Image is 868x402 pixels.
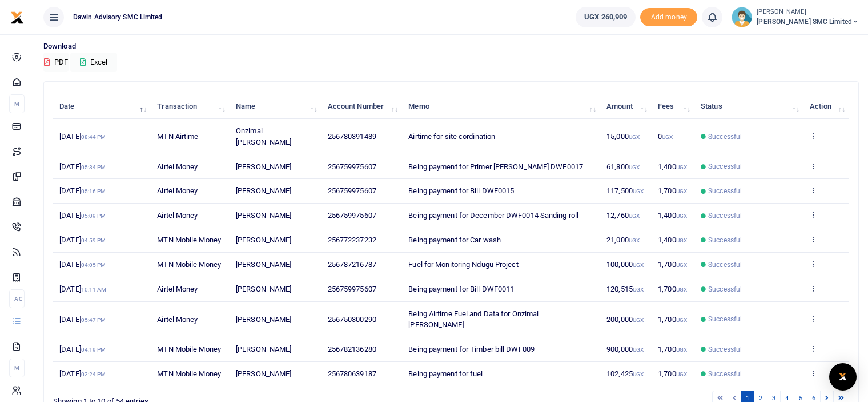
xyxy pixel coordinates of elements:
[157,162,198,171] span: Airtel Money
[732,7,859,27] a: profile-user [PERSON_NAME] [PERSON_NAME] SMC Limited
[658,315,687,324] span: 1,700
[662,134,673,140] small: UGX
[606,345,644,353] span: 900,000
[408,369,483,378] span: Being payment for fuel
[571,7,640,27] li: Wallet ballance
[708,284,742,294] span: Successful
[708,314,742,324] span: Successful
[236,211,291,220] span: [PERSON_NAME]
[629,134,640,140] small: UGX
[81,262,106,268] small: 04:05 PM
[658,236,687,244] span: 1,400
[640,8,697,27] li: Toup your wallet
[584,11,627,23] span: UGX 260,909
[640,12,697,21] a: Add money
[606,285,644,293] span: 120,515
[576,7,636,27] a: UGX 260,909
[606,186,644,195] span: 117,500
[708,235,742,245] span: Successful
[676,188,687,194] small: UGX
[408,211,578,220] span: Being payment for December DWF0014 Sanding roll
[10,13,24,21] a: logo-small logo-large logo-large
[658,186,687,195] span: 1,700
[59,260,106,269] span: [DATE]
[629,213,640,219] small: UGX
[81,188,106,194] small: 05:16 PM
[236,345,291,353] span: [PERSON_NAME]
[408,260,518,269] span: Fuel for Monitoring Ndugu Project
[408,285,514,293] span: Being payment for Bill DWF0011
[676,237,687,244] small: UGX
[708,132,742,142] span: Successful
[629,237,640,244] small: UGX
[9,94,25,113] li: M
[81,347,106,353] small: 04:19 PM
[10,11,24,25] img: logo-small
[676,286,687,293] small: UGX
[157,260,221,269] span: MTN Mobile Money
[81,134,106,140] small: 08:44 PM
[658,369,687,378] span: 1,700
[694,94,803,119] th: Status: activate to sort column ascending
[322,94,403,119] th: Account Number: activate to sort column ascending
[157,132,198,141] span: MTN Airtime
[606,236,640,244] span: 21,000
[606,162,640,171] span: 61,800
[606,260,644,269] span: 100,000
[59,315,106,324] span: [DATE]
[606,132,640,141] span: 15,000
[157,345,221,353] span: MTN Mobile Money
[708,186,742,196] span: Successful
[328,236,376,244] span: 256772237232
[708,260,742,270] span: Successful
[757,7,859,17] small: [PERSON_NAME]
[328,162,376,171] span: 256759975607
[408,345,535,353] span: Being payment for Timber bill DWF009
[69,12,167,22] span: Dawin Advisory SMC Limited
[708,161,742,172] span: Successful
[230,94,322,119] th: Name: activate to sort column ascending
[633,188,644,194] small: UGX
[151,94,230,119] th: Transaction: activate to sort column ascending
[658,132,673,141] span: 0
[328,186,376,195] span: 256759975607
[236,236,291,244] span: [PERSON_NAME]
[408,132,495,141] span: Airtime for site cordination
[633,317,644,323] small: UGX
[236,260,291,269] span: [PERSON_NAME]
[9,289,25,308] li: Ac
[328,369,376,378] span: 256780639187
[629,164,640,170] small: UGX
[658,211,687,220] span: 1,400
[70,53,117,72] button: Excel
[803,94,849,119] th: Action: activate to sort column ascending
[328,132,376,141] span: 256780391489
[676,164,687,170] small: UGX
[59,369,106,378] span: [DATE]
[157,186,198,195] span: Airtel Money
[59,132,106,141] span: [DATE]
[757,17,859,27] span: [PERSON_NAME] SMC Limited
[708,344,742,355] span: Successful
[652,94,694,119] th: Fees: activate to sort column ascending
[236,126,291,146] span: Onzimai [PERSON_NAME]
[43,41,859,53] p: Download
[81,286,107,293] small: 10:11 AM
[157,285,198,293] span: Airtel Money
[633,286,644,293] small: UGX
[606,315,644,324] span: 200,000
[236,315,291,324] span: [PERSON_NAME]
[676,347,687,353] small: UGX
[402,94,600,119] th: Memo: activate to sort column ascending
[408,186,514,195] span: Being payment for Bill DWF0015
[633,347,644,353] small: UGX
[328,285,376,293] span: 256759975607
[708,210,742,221] span: Successful
[600,94,652,119] th: Amount: activate to sort column ascending
[658,285,687,293] span: 1,700
[408,309,539,329] span: Being Airtime Fuel and Data for Onzimai [PERSON_NAME]
[157,369,221,378] span: MTN Mobile Money
[640,8,697,27] span: Add money
[81,213,106,219] small: 05:09 PM
[658,260,687,269] span: 1,700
